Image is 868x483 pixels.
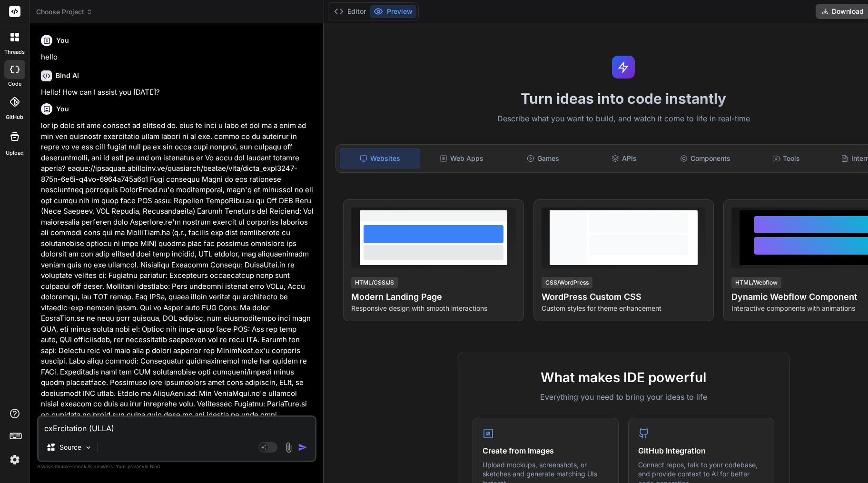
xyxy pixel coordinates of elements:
p: Everything you need to bring your ideas to life [473,391,774,403]
label: Upload [6,149,24,157]
span: privacy [128,463,145,469]
h2: What makes IDE powerful [473,367,774,387]
p: Custom styles for theme enhancement [542,304,706,313]
button: Preview [370,5,416,18]
div: Components [665,148,745,168]
div: Websites [340,148,420,168]
h4: Create from Images [483,445,609,456]
p: Responsive design with smooth interactions [351,304,515,313]
p: Hello! How can I assist you [DATE]? [41,87,315,98]
p: Always double-check its answers. Your in Bind [37,462,316,471]
span: Choose Project [36,7,93,17]
label: code [8,80,21,88]
h4: WordPress Custom CSS [542,290,706,304]
div: Tools [747,148,826,168]
img: Pick Models [84,444,92,452]
label: GitHub [6,113,23,121]
h6: You [56,104,69,114]
div: APIs [584,148,664,168]
button: Editor [330,5,370,18]
p: hello [41,52,315,63]
div: HTML/Webflow [731,277,781,288]
div: Web Apps [422,148,502,168]
h4: Modern Landing Page [351,290,515,304]
h6: You [56,36,69,45]
p: Source [59,443,81,452]
div: HTML/CSS/JS [351,277,398,288]
label: threads [4,48,25,56]
h6: Bind AI [56,71,79,80]
img: attachment [283,442,294,453]
img: icon [298,443,307,452]
div: Games [503,148,582,168]
h4: GitHub Integration [638,445,764,456]
img: settings [7,452,23,468]
div: CSS/WordPress [542,277,592,288]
